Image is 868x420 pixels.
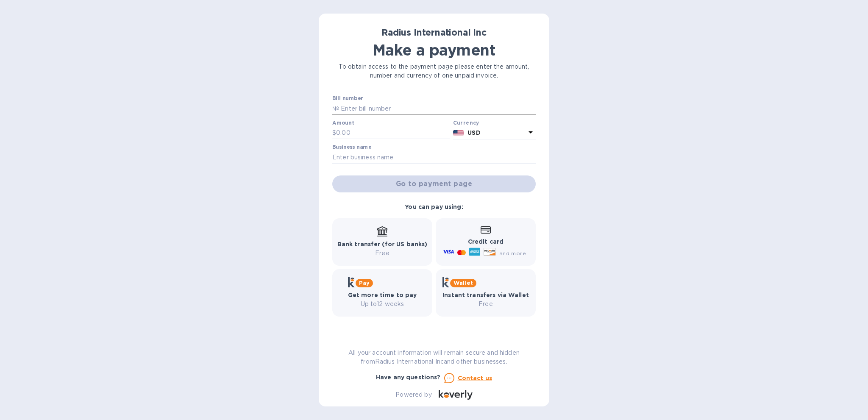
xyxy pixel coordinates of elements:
p: $ [332,128,336,137]
h1: Make a payment [332,41,536,59]
b: Credit card [468,238,504,245]
p: To obtain access to the payment page please enter the amount, number and currency of one unpaid i... [332,62,536,80]
span: and more... [499,250,530,256]
b: Wallet [453,280,473,286]
label: Business name [332,145,371,150]
input: Enter bill number [339,102,536,115]
p: № [332,104,339,113]
b: USD [467,129,480,136]
u: Contact us [458,375,492,381]
b: Radius International Inc [381,27,487,38]
p: Free [337,249,428,258]
b: You can pay using: [405,203,463,210]
p: All your account information will remain secure and hidden from Radius International Inc and othe... [332,348,536,366]
input: Enter business name [332,151,536,164]
label: Bill number [332,96,363,101]
label: Amount [332,120,354,125]
p: Up to 12 weeks [348,300,417,309]
b: Have any questions? [376,374,441,381]
b: Pay [359,280,370,286]
b: Bank transfer (for US banks) [337,241,428,248]
p: Powered by [395,390,431,399]
p: Free [442,300,529,309]
b: Instant transfers via Wallet [442,292,529,298]
input: 0.00 [336,127,450,139]
b: Currency [453,120,479,126]
img: USD [453,130,465,136]
b: Get more time to pay [348,292,417,298]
